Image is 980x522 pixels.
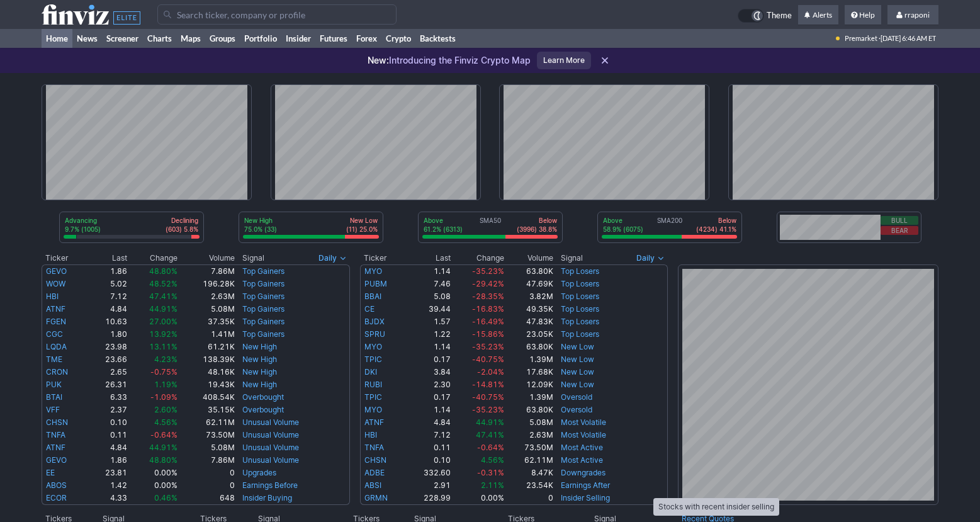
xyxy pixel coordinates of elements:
[405,454,451,467] td: 0.10
[424,216,463,225] p: Above
[424,225,463,234] p: 61.2% (6313)
[154,493,177,502] span: 0.46%
[242,279,284,288] a: Top Gainers
[505,252,554,264] th: Volume
[505,404,554,416] td: 63.80K
[88,353,128,366] td: 23.66
[178,328,235,341] td: 1.41M
[242,253,264,263] span: Signal
[505,429,554,441] td: 2.63M
[364,342,382,351] a: MYO
[477,367,504,377] span: -2.04%
[242,342,277,351] a: New High
[505,479,554,492] td: 23.54K
[517,225,557,234] p: (3996) 38.8%
[242,329,284,339] a: Top Gainers
[46,405,60,414] a: VFF
[476,430,504,440] span: 47.41%
[561,392,592,402] a: Oversold
[505,315,554,328] td: 47.83K
[364,367,377,377] a: DKI
[88,264,128,278] td: 1.86
[315,29,352,48] a: Futures
[405,303,451,315] td: 39.44
[242,266,284,276] a: Top Gainers
[405,315,451,328] td: 1.57
[633,252,668,264] button: Signals interval
[561,292,599,301] a: Top Losers
[149,266,177,276] span: 48.80%
[242,380,277,389] a: New High
[561,468,605,477] a: Downgrades
[46,493,67,502] a: ECOR
[154,405,177,414] span: 2.60%
[178,492,235,505] td: 648
[364,266,382,276] a: MYO
[505,303,554,315] td: 49.35K
[505,328,554,341] td: 23.05K
[242,367,277,377] a: New High
[178,378,235,391] td: 19.43K
[405,391,451,404] td: 0.17
[149,443,177,452] span: 44.91%
[472,266,504,276] span: -35.23%
[368,54,531,67] p: Introducing the Finviz Crypto Map
[149,304,177,314] span: 44.91%
[505,278,554,290] td: 47.69K
[352,29,381,48] a: Forex
[653,498,779,516] div: Stocks with recent insider selling
[242,443,299,452] a: Unusual Volume
[505,467,554,479] td: 8.47K
[505,441,554,454] td: 73.50M
[281,29,315,48] a: Insider
[364,443,384,452] a: TNFA
[46,342,67,351] a: LQDA
[561,279,599,288] a: Top Losers
[346,225,378,234] p: (11) 25.0%
[46,443,65,452] a: ATNF
[178,366,235,378] td: 48.16K
[696,216,736,225] p: Below
[364,380,382,389] a: RUBI
[561,480,610,490] a: Earnings After
[178,303,235,315] td: 5.08M
[364,329,385,339] a: SPRU
[696,225,736,234] p: (4234) 41.1%
[102,29,143,48] a: Screener
[405,404,451,416] td: 1.14
[405,416,451,429] td: 4.84
[881,226,918,235] button: Bear
[242,417,299,427] a: Unusual Volume
[636,252,655,264] span: Daily
[65,216,101,225] p: Advancing
[88,290,128,303] td: 7.12
[88,454,128,467] td: 1.86
[46,317,66,326] a: FGEN
[242,480,298,490] a: Earnings Before
[46,455,67,465] a: GEVO
[505,290,554,303] td: 3.82M
[477,443,504,452] span: -0.64%
[149,292,177,301] span: 47.41%
[767,9,792,23] span: Theme
[472,292,504,301] span: -28.35%
[150,367,177,377] span: -0.75%
[178,278,235,290] td: 196.28K
[364,493,388,502] a: GRMN
[405,378,451,391] td: 2.30
[405,366,451,378] td: 3.84
[472,405,504,414] span: -35.23%
[472,329,504,339] span: -15.86%
[561,266,599,276] a: Top Losers
[46,417,68,427] a: CHSN
[451,492,505,505] td: 0.00%
[88,366,128,378] td: 2.65
[88,252,128,264] th: Last
[178,404,235,416] td: 35.15K
[364,292,381,301] a: BBAI
[240,29,281,48] a: Portfolio
[46,468,55,477] a: EE
[244,216,277,225] p: New High
[242,317,284,326] a: Top Gainers
[415,29,460,48] a: Backtests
